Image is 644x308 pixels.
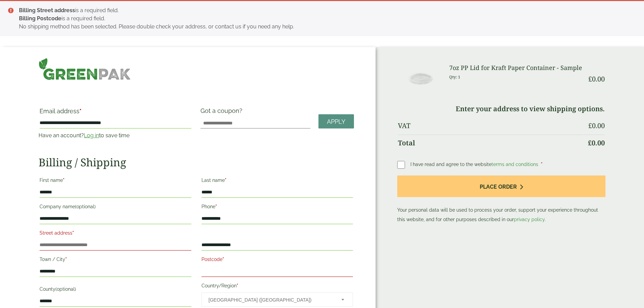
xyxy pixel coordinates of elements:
[541,162,543,167] abbr: required
[237,283,238,288] abbr: required
[201,202,353,213] label: Phone
[40,175,191,187] label: First name
[201,255,353,266] label: Postcode
[318,114,354,129] a: Apply
[397,175,605,197] button: Place order
[588,138,605,147] bdi: 0.00
[588,74,605,84] bdi: 0.00
[410,162,540,167] span: I have read and agree to the website
[398,118,583,134] th: VAT
[40,255,191,266] label: Town / City
[19,15,62,22] strong: Billing Postcode
[588,74,592,84] span: £
[215,204,217,209] abbr: required
[40,228,191,240] label: Street address
[39,132,192,140] p: Have an account? to save time
[79,108,81,115] abbr: required
[222,257,224,262] abbr: required
[201,292,353,307] span: Country/Region
[514,217,545,222] a: privacy policy
[40,284,191,296] label: County
[449,64,583,72] h3: 7oz PP Lid for Kraft Paper Container - Sample
[75,204,96,209] span: (optional)
[55,286,76,292] span: (optional)
[65,257,67,262] abbr: required
[39,58,131,80] img: GreenPak Supplies
[19,7,75,14] strong: Billing Street address
[200,107,245,118] label: Got a coupon?
[19,23,633,31] li: No shipping method has been selected. Please double check your address, or contact us if you need...
[225,177,226,183] abbr: required
[40,202,191,213] label: Company name
[449,74,460,79] small: Qty: 1
[209,293,332,307] span: United Kingdom (UK)
[397,175,605,224] p: Your personal data will be used to process your order, support your experience throughout this we...
[19,6,633,15] li: is a required field.
[588,138,592,147] span: £
[492,162,538,167] a: terms and conditions
[40,108,191,118] label: Email address
[72,230,74,236] abbr: required
[63,177,65,183] abbr: required
[398,101,604,117] td: Enter your address to view shipping options.
[327,118,345,125] span: Apply
[588,121,605,130] bdi: 0.00
[398,135,583,151] th: Total
[39,156,354,169] h2: Billing / Shipping
[19,15,633,23] li: is a required field.
[84,132,99,139] a: Log in
[201,281,353,292] label: Country/Region
[201,175,353,187] label: Last name
[588,121,592,130] span: £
